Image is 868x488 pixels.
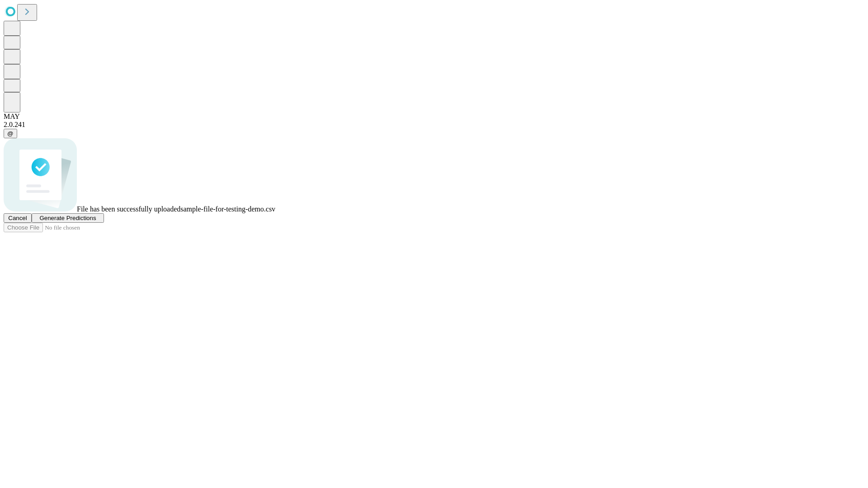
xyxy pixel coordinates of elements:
button: Generate Predictions [32,213,104,223]
span: Generate Predictions [39,215,96,221]
span: Cancel [8,215,27,221]
span: @ [7,130,14,137]
span: File has been successfully uploaded [77,205,180,213]
button: @ [4,129,17,138]
div: 2.0.241 [4,121,864,129]
button: Cancel [4,213,32,223]
span: sample-file-for-testing-demo.csv [180,205,275,213]
div: MAY [4,113,864,121]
